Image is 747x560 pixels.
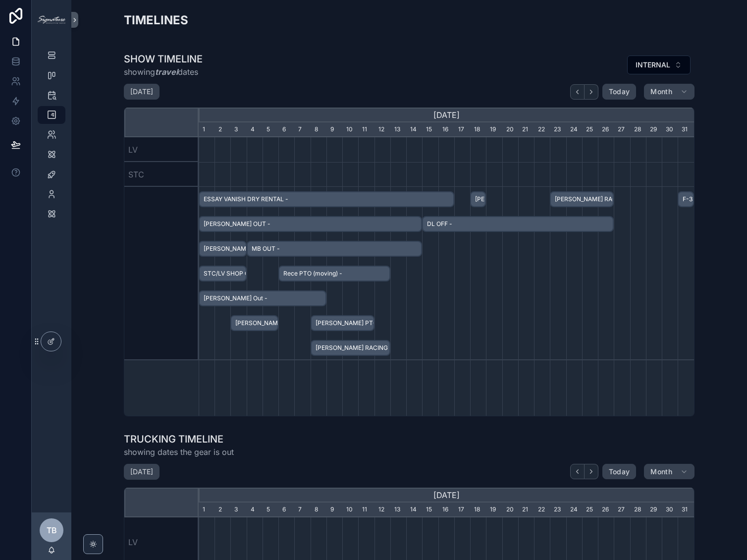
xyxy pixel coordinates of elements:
div: 15 [422,503,438,517]
div: Rece PTO (moving) - [278,266,390,282]
div: 14 [406,122,422,137]
div: 3 [230,122,246,137]
div: 29 [646,122,662,137]
div: 23 [550,122,566,137]
div: 27 [614,122,630,137]
div: 12 [374,503,390,517]
div: MB OUT - [247,241,423,257]
span: [PERSON_NAME] RACING - [471,191,485,208]
div: 15 [422,122,438,137]
div: 6 [278,503,294,517]
span: [PERSON_NAME] - [231,315,277,332]
div: 1 [694,122,710,137]
button: Month [644,464,694,480]
h1: SHOW TIMELINE [124,52,203,66]
div: 18 [470,122,486,137]
div: 18 [470,503,486,517]
div: ESSAY VANISH DRY RENTAL - [199,191,454,208]
div: 3 [230,503,246,517]
div: 21 [518,503,534,517]
span: [PERSON_NAME] OUT - [200,216,421,232]
div: 11 [358,122,374,137]
div: 16 [438,122,454,137]
span: MB OUT - [248,241,422,257]
div: Matt PTO - [230,315,278,332]
button: Today [602,464,637,480]
div: 13 [390,503,406,517]
div: 28 [630,122,646,137]
span: Today [609,87,630,96]
div: 26 [598,122,614,137]
span: showing dates [124,66,203,78]
div: 4 [247,503,263,517]
div: 5 [263,503,278,517]
span: DL OFF - [423,216,613,232]
div: BRANDON RACING - [550,191,614,208]
div: 24 [566,503,582,517]
div: 10 [342,503,358,517]
span: [PERSON_NAME] Out - [200,290,325,307]
button: Select Button [627,56,691,74]
div: scrollable content [32,40,71,236]
h2: [DATE] [130,467,153,477]
div: 1 [199,503,214,517]
h2: [DATE] [130,87,153,97]
h2: TIMELINES [124,12,188,28]
span: Rece PTO (moving) - [279,266,389,282]
div: 9 [326,503,342,517]
div: 25 [582,122,598,137]
div: 5 [263,122,278,137]
div: 30 [662,503,678,517]
em: travel [155,67,178,77]
div: 1 [199,122,214,137]
div: 9 [326,122,342,137]
div: 24 [566,122,582,137]
div: 31 [678,503,694,517]
div: 8 [311,122,326,137]
span: ESSAY VANISH DRY RENTAL - [200,191,453,208]
span: INTERNAL [636,60,670,70]
div: BRANDON RACING - [694,191,710,208]
span: [PERSON_NAME] RACING - [312,340,389,356]
div: SCOTT OUT - [199,216,422,232]
div: 23 [550,503,566,517]
div: 25 [582,503,598,517]
div: 1 [694,503,710,517]
div: 7 [294,503,310,517]
div: 22 [534,503,550,517]
span: STC/LV SHOP CLOSED - [200,266,246,282]
div: 21 [518,122,534,137]
span: Month [650,87,672,96]
span: [PERSON_NAME] PTO - [312,315,373,332]
div: 19 [486,122,502,137]
div: 2 [214,122,230,137]
div: [DATE] [199,488,694,503]
div: 30 [662,122,678,137]
span: Month [650,467,672,476]
div: STC [124,162,199,187]
div: 17 [454,503,470,517]
div: 8 [311,503,326,517]
div: 14 [406,503,422,517]
button: Month [644,84,694,100]
div: 20 [502,122,518,137]
span: TB [47,524,57,536]
div: DL OFF - [422,216,614,232]
div: 29 [646,503,662,517]
div: BRANDON RACING - [311,340,390,356]
div: Anthony Out - [199,290,326,307]
div: 6 [278,122,294,137]
div: 22 [534,122,550,137]
div: BRANDON RACING - [470,191,486,208]
div: 4 [247,122,263,137]
div: 17 [454,122,470,137]
div: 13 [390,122,406,137]
div: LV [124,137,199,162]
div: 12 [374,122,390,137]
img: App logo [38,16,65,24]
div: 2 [214,503,230,517]
div: 26 [598,503,614,517]
div: 28 [630,503,646,517]
div: 11 [358,503,374,517]
span: showing dates the gear is out [124,446,234,458]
